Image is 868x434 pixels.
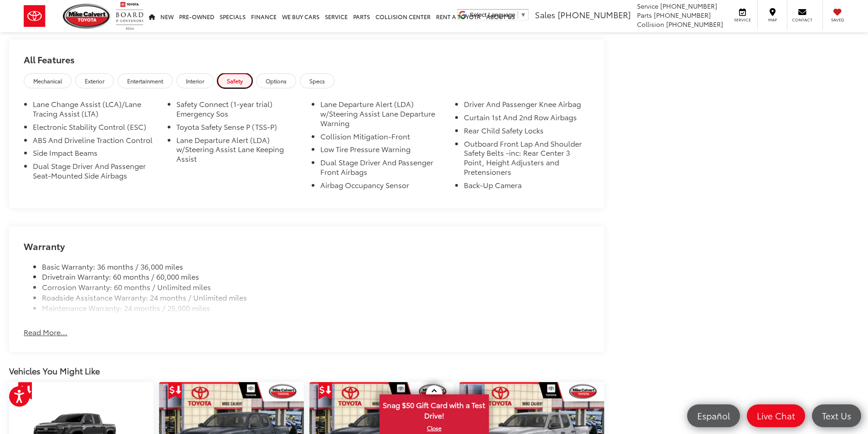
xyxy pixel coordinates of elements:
li: Dual Stage Driver And Passenger Front Airbags [320,158,446,180]
span: [PHONE_NUMBER] [558,9,631,20]
li: Lane Departure Alert (LDA) w/Steering Assist Lane Keeping Assist [176,135,302,167]
li: Side Impact Beams [33,148,158,161]
a: Español [687,404,740,427]
span: Service [732,17,753,23]
span: Specs [309,77,325,85]
li: Electronic Stability Control (ESC) [33,122,158,135]
a: Live Chat [747,404,805,427]
li: Drivetrain Warranty: 60 months / 60,000 miles [42,271,589,282]
span: Mechanical [33,77,62,85]
span: Snag $50 Gift Card with a Test Drive! [380,395,488,423]
span: Contact [792,17,812,23]
span: [PHONE_NUMBER] [654,10,711,20]
li: Low Tire Pressure Warning [320,144,446,158]
span: ▼ [520,11,526,18]
li: Back-Up Camera [464,180,589,194]
li: Lane Departure Alert (LDA) w/Steering Assist Lane Departure Warning [320,99,446,131]
li: Lane Change Assist (LCA)/Lane Tracing Assist (LTA) [33,99,158,122]
li: Safety Connect (1-year trial) Emergency Sos [176,99,302,122]
span: [PHONE_NUMBER] [666,20,723,29]
h2: All Features [9,40,604,73]
span: Get Price Drop Alert [18,382,32,399]
li: Airbag Occupancy Sensor [320,180,446,194]
span: Map [762,17,782,23]
span: [PHONE_NUMBER] [660,1,717,10]
li: Toyota Safety Sense P (TSS-P) [176,122,302,135]
li: Driver And Passenger Knee Airbag [464,99,589,112]
span: ​ [518,11,518,18]
span: Saved [827,17,847,23]
span: Español [693,410,734,421]
img: Mike Calvert Toyota [63,4,111,29]
span: Get Price Drop Alert [168,382,182,399]
li: Outboard Front Lap And Shoulder Safety Belts -inc: Rear Center 3 Point, Height Adjusters and Pret... [464,139,589,180]
span: Parts [637,10,652,20]
li: Basic Warranty: 36 months / 36,000 miles [42,261,589,272]
span: Exterior [85,77,104,85]
span: Collision [637,20,664,29]
li: Rear Child Safety Locks [464,126,589,139]
li: Collision Mitigation-Front [320,132,446,145]
span: Options [266,77,287,85]
a: Text Us [812,404,861,427]
span: Entertainment [127,77,163,85]
li: Dual Stage Driver And Passenger Seat-Mounted Side Airbags [33,161,158,184]
span: Get Price Drop Alert [318,382,332,399]
button: Read More... [24,327,67,337]
span: Interior [186,77,204,85]
h2: Warranty [24,241,589,251]
div: Vehicles You Might Like [9,366,604,376]
span: Sales [535,9,555,20]
span: Service [637,1,658,10]
span: Text Us [817,410,856,421]
li: Curtain 1st And 2nd Row Airbags [464,112,589,126]
span: Live Chat [752,410,800,421]
li: ABS And Driveline Traction Control [33,135,158,148]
